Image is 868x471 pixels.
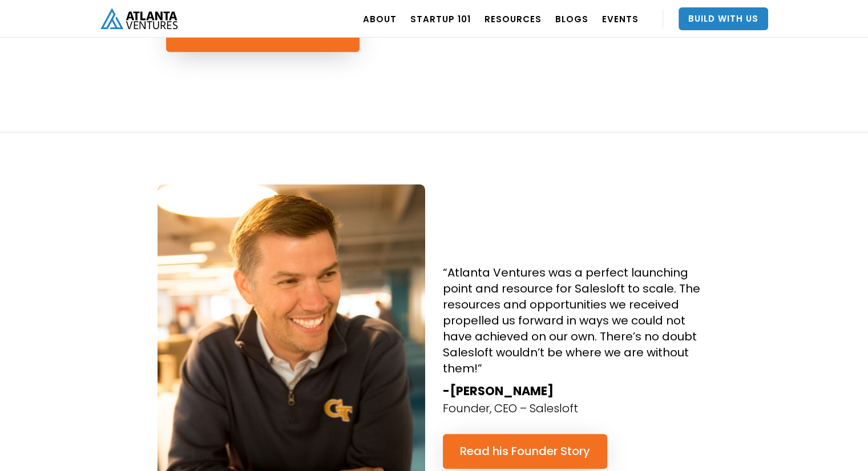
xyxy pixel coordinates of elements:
[555,3,588,35] a: BLOGS
[443,265,711,376] h4: “Atlanta Ventures was a perfect launching point and resource for Salesloft to scale. The resource...
[363,3,397,35] a: ABOUT
[410,3,471,35] a: Startup 101
[679,7,768,30] a: Build With Us
[443,434,607,469] a: Read his Founder Story
[602,3,639,35] a: EVENTS
[443,400,578,417] p: Founder, CEO – Salesloft
[443,383,554,399] strong: -[PERSON_NAME]
[485,3,542,35] a: RESOURCES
